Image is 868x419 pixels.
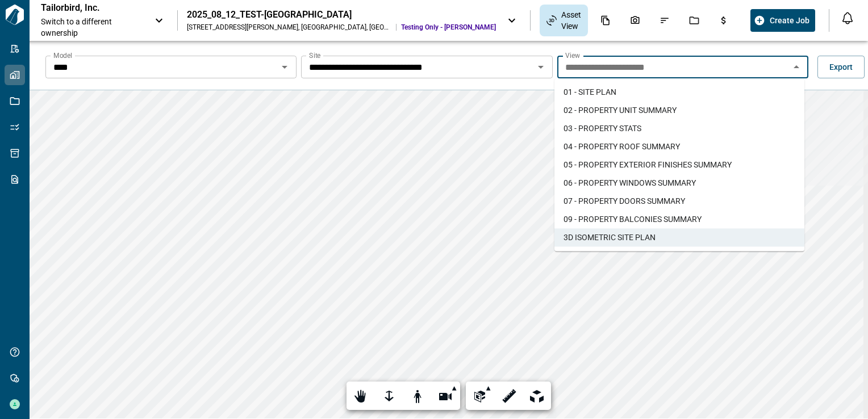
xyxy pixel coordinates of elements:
div: 2025_08_12_TEST-[GEOGRAPHIC_DATA] [187,9,496,20]
div: [STREET_ADDRESS][PERSON_NAME] , [GEOGRAPHIC_DATA] , [GEOGRAPHIC_DATA] [187,23,391,32]
button: Open [277,59,293,75]
span: 3D ISOMETRIC SITE PLAN​ [564,232,656,243]
div: Budgets [712,11,736,30]
div: Asset View [540,5,588,36]
label: Site [309,51,320,60]
span: 03 - PROPERTY STATS [564,123,641,134]
label: Model [53,51,72,60]
span: Switch to a different ownership [41,16,143,39]
p: Tailorbird, Inc. [41,2,143,14]
button: Export [817,56,865,78]
div: Jobs [682,11,706,30]
button: Open notification feed [838,9,857,27]
span: 07 - PROPERTY DOORS SUMMARY [564,195,685,207]
span: 09 - PROPERTY BALCONIES SUMMARY [564,213,702,225]
span: Export [829,61,853,73]
span: 02 - PROPERTY UNIT SUMMARY [564,104,677,116]
span: 06 - PROPERTY WINDOWS SUMMARY [564,177,696,188]
span: Testing Only - [PERSON_NAME] [401,23,496,32]
div: Takeoff Center [741,11,765,30]
span: 05 - PROPERTY EXTERIOR FINISHES SUMMARY [564,159,732,170]
button: Close [788,59,804,75]
span: Create Job [770,15,809,26]
button: Create Job [750,9,815,32]
span: 04 - PROPERTY ROOF SUMMARY [564,141,680,152]
div: Issues & Info [653,11,677,30]
div: Documents [594,11,617,30]
div: Photos [623,11,647,30]
span: Asset View [561,9,581,32]
button: Open [533,59,549,75]
label: View [565,51,580,60]
span: 01 - SITE PLAN [564,86,616,98]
